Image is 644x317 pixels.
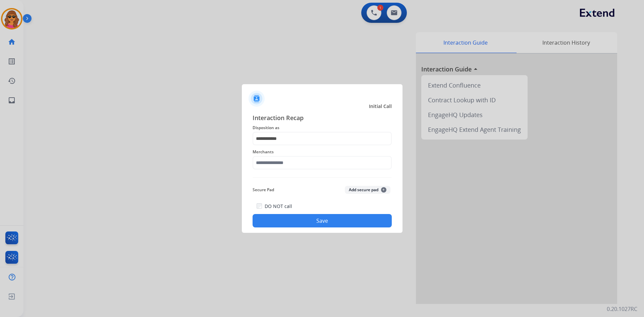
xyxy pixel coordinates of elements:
label: DO NOT call [265,203,292,210]
span: + [381,187,386,193]
span: Disposition as [253,124,392,132]
span: Secure Pad [253,186,274,194]
span: Merchants [253,148,392,156]
span: Initial Call [369,103,392,110]
img: contactIcon [249,91,265,107]
img: contact-recap-line.svg [253,177,392,178]
span: Interaction Recap [253,113,392,124]
p: 0.20.1027RC [607,305,637,313]
button: Save [253,214,392,227]
button: Add secure pad+ [345,186,390,194]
